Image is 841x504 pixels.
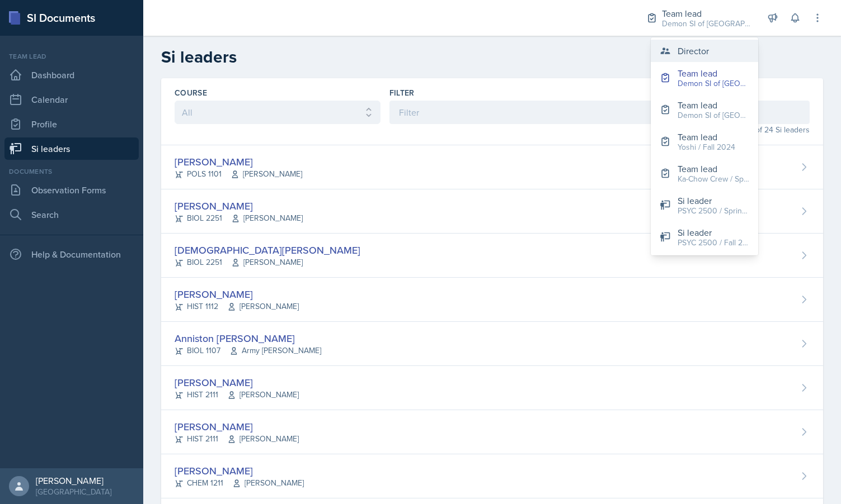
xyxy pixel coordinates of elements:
div: Team lead [662,7,751,20]
div: BIOL 2251 [175,212,303,224]
label: Filter [389,87,415,98]
div: Ka-Chow Crew / Spring 2025 [678,173,749,185]
div: Director [678,44,709,58]
div: Yoshi / Fall 2024 [678,141,735,153]
span: [PERSON_NAME] [231,212,303,224]
button: Director [651,40,758,62]
input: Filter [389,101,810,124]
div: [PERSON_NAME] [175,287,299,302]
div: CHEM 1211 [175,477,304,489]
div: Team lead [678,98,749,112]
div: [PERSON_NAME] [175,375,299,390]
div: [DEMOGRAPHIC_DATA][PERSON_NAME] [175,243,360,258]
a: [PERSON_NAME] HIST 1112[PERSON_NAME] [161,278,823,322]
div: [PERSON_NAME] [36,475,111,486]
button: Team lead Demon SI of [GEOGRAPHIC_DATA] / Fall 2025 [651,94,758,126]
button: Si leader PSYC 2500 / Spring 2024 [651,189,758,221]
button: Team lead Ka-Chow Crew / Spring 2025 [651,158,758,189]
a: Dashboard [4,64,139,86]
div: Demon SI of [GEOGRAPHIC_DATA] / Fall 2025 [662,18,751,30]
div: Showing 24 of 24 Si leaders [389,124,810,136]
div: PSYC 2500 / Spring 2024 [678,205,749,217]
a: Profile [4,113,139,135]
a: [PERSON_NAME] POLS 1101[PERSON_NAME] [161,145,823,189]
div: [PERSON_NAME] [175,154,302,169]
div: Team lead [678,130,735,144]
a: Anniston [PERSON_NAME] BIOL 1107Army [PERSON_NAME] [161,322,823,366]
h2: Si leaders [161,47,823,67]
button: Team lead Yoshi / Fall 2024 [651,126,758,158]
span: [PERSON_NAME] [232,477,304,489]
span: [PERSON_NAME] [231,168,302,180]
span: [PERSON_NAME] [227,389,299,401]
button: Team lead Demon SI of [GEOGRAPHIC_DATA] / Fall 2025 [651,62,758,94]
div: Team lead [678,162,749,175]
a: [PERSON_NAME] BIOL 2251[PERSON_NAME] [161,189,823,234]
div: Si leader [678,194,749,207]
a: Observation Forms [4,179,139,201]
a: [DEMOGRAPHIC_DATA][PERSON_NAME] BIOL 2251[PERSON_NAME] [161,234,823,278]
div: BIOL 1107 [175,345,321,356]
div: Documents [4,167,139,177]
span: [PERSON_NAME] [231,256,303,268]
div: [PERSON_NAME] [175,463,304,478]
div: [GEOGRAPHIC_DATA] [36,486,111,497]
a: Si leaders [4,137,139,160]
a: [PERSON_NAME] HIST 2111[PERSON_NAME] [161,366,823,410]
a: Search [4,203,139,226]
div: PSYC 2500 / Fall 2024 [678,237,749,249]
span: [PERSON_NAME] [227,433,299,445]
div: HIST 2111 [175,389,299,401]
span: [PERSON_NAME] [227,301,299,312]
div: Help & Documentation [4,243,139,265]
label: Course [175,87,207,98]
span: Army [PERSON_NAME] [229,345,321,356]
div: [PERSON_NAME] [175,419,299,434]
div: Demon SI of [GEOGRAPHIC_DATA] / Fall 2025 [678,110,749,121]
div: POLS 1101 [175,168,302,180]
a: [PERSON_NAME] HIST 2111[PERSON_NAME] [161,410,823,454]
a: [PERSON_NAME] CHEM 1211[PERSON_NAME] [161,454,823,498]
div: Anniston [PERSON_NAME] [175,331,321,346]
div: HIST 2111 [175,433,299,445]
div: Team lead [4,51,139,61]
div: HIST 1112 [175,301,299,312]
div: Team lead [678,66,749,80]
div: [PERSON_NAME] [175,198,303,213]
a: Calendar [4,88,139,111]
div: BIOL 2251 [175,256,360,268]
div: Demon SI of [GEOGRAPHIC_DATA] / Fall 2025 [678,78,749,89]
div: Si leader [678,226,749,239]
button: Si leader PSYC 2500 / Fall 2024 [651,221,758,253]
